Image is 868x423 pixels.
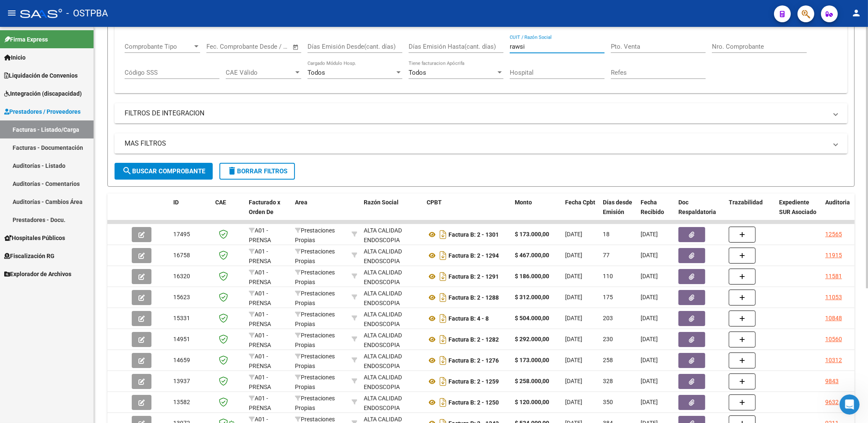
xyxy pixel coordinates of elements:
div: ALTA CALIDAD ENDOSCOPIA DIGESTIVA S.R.L. [364,352,420,380]
span: A01 - PRENSA [249,290,271,306]
iframe: Intercom live chat [839,394,860,415]
input: Fecha fin [248,43,289,50]
span: Fecha Recibido [641,199,664,215]
div: 30709867306 [364,310,420,327]
div: 30709867306 [364,373,420,390]
strong: $ 120.000,00 [515,399,549,405]
span: 203 [603,315,613,321]
span: - OSTPBA [66,4,108,23]
span: 16320 [173,273,190,279]
span: 17495 [173,231,190,238]
datatable-header-cell: Trazabilidad [725,193,776,230]
span: 15623 [173,294,190,300]
i: Descargar documento [438,333,448,346]
span: Trazabilidad [729,199,763,206]
span: A01 - PRENSA [249,227,271,243]
span: 15331 [173,315,190,321]
span: Liquidación de Convenios [4,71,78,80]
span: Buscar Comprobante [122,167,205,175]
span: Prestaciones Propias [295,269,335,285]
span: Borrar Filtros [227,167,287,175]
datatable-header-cell: Días desde Emisión [600,193,637,230]
mat-icon: menu [7,8,17,18]
div: ALTA CALIDAD ENDOSCOPIA DIGESTIVA S.R.L. [364,394,420,422]
span: [DATE] [641,357,658,363]
span: [DATE] [641,399,658,405]
div: 30709867306 [364,331,420,348]
mat-panel-title: FILTROS DE INTEGRACION [125,109,827,118]
span: 328 [603,378,613,384]
strong: Factura B: 4 - 8 [448,315,489,322]
div: ALTA CALIDAD ENDOSCOPIA DIGESTIVA S.R.L. [364,247,420,275]
span: [DATE] [641,231,658,238]
i: Descargar documento [438,312,448,325]
span: [DATE] [641,273,658,279]
span: Razón Social [364,199,399,206]
mat-icon: delete [227,166,237,176]
span: Area [295,199,308,206]
span: Hospitales Públicos [4,233,65,243]
div: ALTA CALIDAD ENDOSCOPIA DIGESTIVA S.R.L. [364,310,420,338]
span: Explorador de Archivos [4,269,71,279]
div: 11053 [825,292,842,302]
span: Todos [409,69,426,76]
span: Días desde Emisión [603,199,632,215]
span: Prestaciones Propias [295,353,335,369]
span: [DATE] [565,378,582,384]
span: [DATE] [565,273,582,279]
button: Open calendar [291,42,301,52]
strong: Factura B: 2 - 1291 [448,273,499,280]
span: 18 [603,231,610,238]
span: Fiscalización RG [4,251,55,261]
div: 30709867306 [364,247,420,264]
span: [DATE] [565,399,582,405]
strong: Factura B: 2 - 1301 [448,231,499,238]
strong: Factura B: 2 - 1282 [448,336,499,343]
span: Comprobante Tipo [125,43,193,50]
div: 30709867306 [364,394,420,411]
span: Facturado x Orden De [249,199,280,215]
span: [DATE] [641,252,658,258]
datatable-header-cell: Monto [511,193,562,230]
datatable-header-cell: CPBT [423,193,511,230]
i: Descargar documento [438,228,448,241]
div: 10560 [825,334,842,344]
span: 16758 [173,252,190,258]
div: ALTA CALIDAD ENDOSCOPIA DIGESTIVA S.R.L. [364,268,420,296]
span: ID [173,199,179,206]
i: Descargar documento [438,249,448,262]
span: Prestaciones Propias [295,248,335,264]
span: Prestaciones Propias [295,332,335,348]
span: [DATE] [565,231,582,238]
i: Descargar documento [438,270,448,283]
span: 230 [603,336,613,342]
div: 30709867306 [364,352,420,369]
span: [DATE] [565,315,582,321]
strong: $ 292.000,00 [515,336,549,342]
strong: Factura B: 2 - 1250 [448,399,499,406]
datatable-header-cell: ID [170,193,212,230]
span: Firma Express [4,35,48,44]
div: 11915 [825,251,842,260]
strong: $ 504.000,00 [515,315,549,321]
div: 9632 [825,397,839,407]
datatable-header-cell: Facturado x Orden De [245,193,292,230]
div: 10848 [825,313,842,323]
span: [DATE] [565,294,582,300]
span: Doc Respaldatoria [678,199,716,215]
strong: Factura B: 2 - 1276 [448,357,499,364]
span: Fecha Cpbt [565,199,595,206]
i: Descargar documento [438,396,448,409]
datatable-header-cell: Expediente SUR Asociado [776,193,822,230]
div: 11581 [825,272,842,281]
strong: $ 467.000,00 [515,252,549,258]
span: Integración (discapacidad) [4,89,82,98]
span: Expediente SUR Asociado [779,199,816,215]
span: Inicio [4,53,26,62]
span: 13937 [173,378,190,384]
span: 77 [603,252,610,258]
span: Prestaciones Propias [295,227,335,243]
div: 30709867306 [364,226,420,243]
datatable-header-cell: Auditoria [822,193,862,230]
span: A01 - PRENSA [249,248,271,264]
